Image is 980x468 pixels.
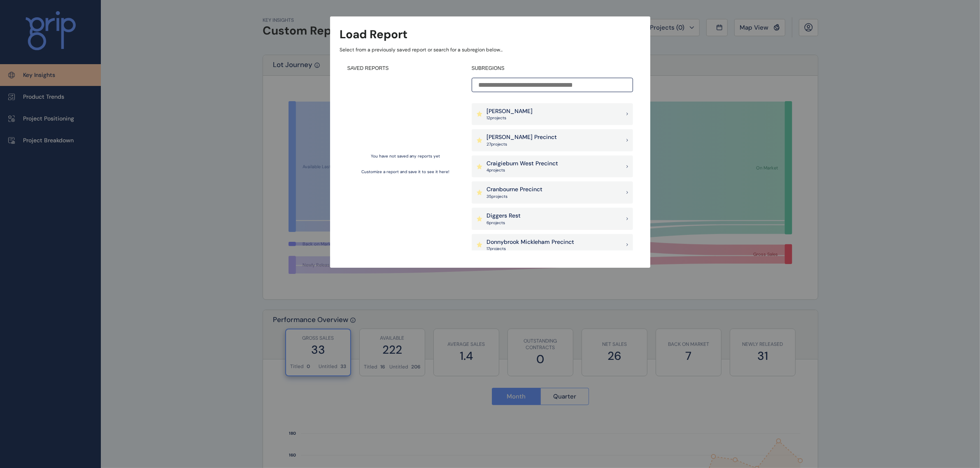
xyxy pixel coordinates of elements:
p: 27 project s [487,141,557,147]
p: Cranbourne Precinct [487,185,543,194]
p: Select from a previously saved report or search for a subregion below... [340,46,640,53]
p: 17 project s [487,246,575,252]
p: You have not saved any reports yet [371,153,440,159]
p: 4 project s [487,167,559,173]
h4: SAVED REPORTS [347,65,464,72]
p: Craigieburn West Precinct [487,160,559,168]
p: [PERSON_NAME] Precinct [487,133,557,141]
h3: Load Report [340,26,408,42]
p: 12 project s [487,115,533,121]
p: Customize a report and save it to see it here! [362,169,450,175]
p: 35 project s [487,194,543,199]
p: Donnybrook Mickleham Precinct [487,238,575,246]
p: Diggers Rest [487,212,521,220]
p: 6 project s [487,220,521,226]
p: [PERSON_NAME] [487,107,533,116]
h4: SUBREGIONS [472,65,633,72]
